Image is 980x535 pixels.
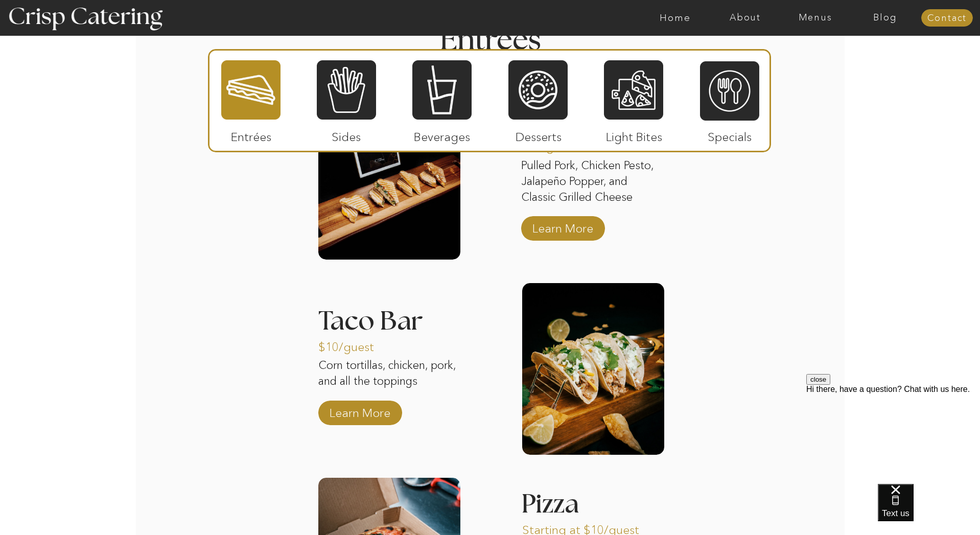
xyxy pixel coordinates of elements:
p: Beverages [408,120,476,149]
p: Pulled Pork, Chicken Pesto, Jalapeño Popper, and Classic Grilled Cheese [521,158,663,207]
p: Desserts [504,120,572,149]
h3: Taco Bar [318,308,460,321]
p: $10/guest [521,129,589,159]
p: Specials [695,120,763,149]
a: Contact [921,13,973,24]
a: Home [640,13,710,23]
h3: Pizza [521,491,627,521]
p: Sides [312,120,380,149]
a: About [710,13,780,23]
p: Corn tortillas, chicken, pork, and all the toppings [318,358,460,407]
a: Blog [850,13,920,23]
p: $10/guest [318,330,386,359]
a: Learn More [529,211,597,241]
p: Light Bites [600,120,668,149]
a: Learn More [326,396,394,425]
iframe: podium webchat widget bubble [878,484,980,535]
a: Menus [780,13,850,23]
iframe: podium webchat widget prompt [806,374,980,497]
p: Entrées [217,120,285,149]
h2: Entrees [440,26,540,46]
